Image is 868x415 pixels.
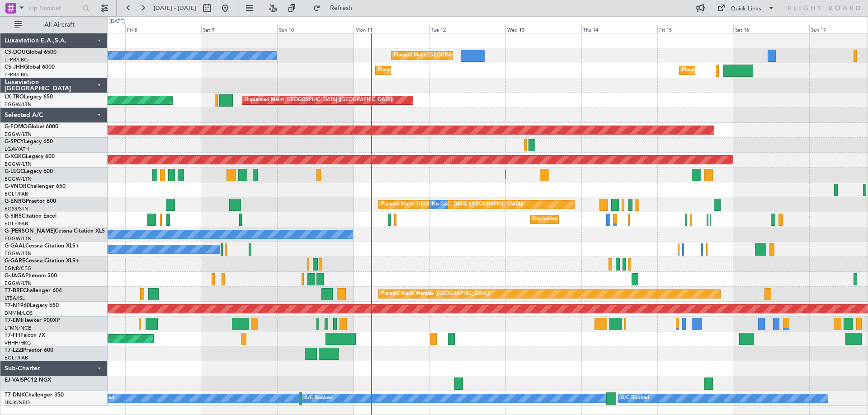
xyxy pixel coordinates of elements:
a: LFPB/LBG [5,71,28,78]
div: Mon 11 [354,25,429,33]
a: EGGW/LTN [5,250,32,257]
span: G-FOMO [5,124,28,130]
a: EGGW/LTN [5,176,32,182]
span: G-VNOR [5,184,27,189]
a: EGGW/LTN [5,131,32,138]
div: No Crew [432,198,453,211]
span: G-ENRG [5,199,26,204]
a: EGGW/LTN [5,280,32,287]
span: [DATE] - [DATE] [154,4,196,12]
div: Sat 16 [733,25,809,33]
span: LX-TRO [5,94,24,100]
div: Fri 15 [657,25,733,33]
a: G-VNORChallenger 650 [5,184,66,189]
a: LGAV/ATH [5,146,29,153]
div: A/C Booked [621,392,649,405]
a: CS-DOUGlobal 6500 [5,50,57,55]
span: T7-DNK [5,392,25,398]
span: G-LEGC [5,169,24,174]
a: G-FOMOGlobal 6000 [5,124,58,130]
span: T7-N1960 [5,303,30,308]
a: G-ENRGPraetor 600 [5,199,56,204]
div: Thu 14 [581,25,657,33]
div: Planned Maint [GEOGRAPHIC_DATA] ([GEOGRAPHIC_DATA]) [682,64,824,77]
a: G-JAGAPhenom 300 [5,273,57,279]
span: G-[PERSON_NAME] [5,228,55,234]
a: EGGW/LTN [5,235,32,242]
input: Trip Number [28,1,80,15]
span: T7-LZZI [5,348,23,353]
a: G-GAALCessna Citation XLS+ [5,243,79,249]
div: Sun 10 [277,25,353,33]
a: EJ-VAISPC12 NGX [5,378,51,383]
span: T7-BRE [5,288,23,294]
a: G-KGKGLegacy 600 [5,154,55,159]
a: LX-TROLegacy 650 [5,94,53,100]
span: CS-DOU [5,50,26,55]
span: T7-FFI [5,333,20,338]
span: CS-JHH [5,65,24,70]
a: G-SIRSCitation Excel [5,214,57,219]
span: G-JAGA [5,273,25,279]
a: EGLF/FAB [5,191,28,197]
span: T7-EMI [5,318,22,323]
span: G-SIRS [5,214,22,219]
a: DNMM/LOS [5,310,33,317]
a: LFPB/LBG [5,56,28,63]
span: All Aircraft [24,22,95,28]
div: Quick Links [731,5,761,14]
a: G-SPCYLegacy 650 [5,139,53,145]
a: T7-DNKChallenger 350 [5,392,64,398]
span: G-KGKG [5,154,26,159]
a: VHHH/HKG [5,340,31,346]
span: G-GAAL [5,243,25,249]
div: Unplanned Maint [GEOGRAPHIC_DATA] ([GEOGRAPHIC_DATA]) [533,213,682,226]
span: G-SPCY [5,139,24,145]
a: T7-LZZIPraetor 600 [5,348,53,353]
a: LTBA/ISL [5,295,25,302]
a: EGGW/LTN [5,101,32,108]
button: Quick Links [712,1,779,15]
a: HKJK/NBO [5,399,30,406]
a: EGSS/STN [5,205,28,212]
a: T7-N1960Legacy 650 [5,303,59,308]
a: T7-BREChallenger 604 [5,288,62,294]
a: LFMN/NCE [5,325,31,331]
div: Sat 9 [201,25,277,33]
button: Refresh [309,1,363,15]
a: EGGW/LTN [5,161,32,168]
div: Unplanned Maint [GEOGRAPHIC_DATA] ([GEOGRAPHIC_DATA]) [245,93,393,107]
div: Tue 12 [429,25,505,33]
a: G-GARECessna Citation XLS+ [5,258,79,264]
a: EGLF/FAB [5,354,28,361]
span: G-GARE [5,258,25,264]
span: Refresh [322,5,360,11]
a: T7-EMIHawker 900XP [5,318,60,323]
a: EGNR/CEG [5,265,32,272]
div: Planned Maint [GEOGRAPHIC_DATA] ([GEOGRAPHIC_DATA]) [394,49,536,62]
a: G-LEGCLegacy 600 [5,169,53,174]
div: [DATE] [109,18,125,26]
div: Planned Maint Warsaw ([GEOGRAPHIC_DATA]) [381,287,490,301]
div: Planned Maint [GEOGRAPHIC_DATA] ([GEOGRAPHIC_DATA]) [378,64,520,77]
div: Planned Maint [GEOGRAPHIC_DATA] ([GEOGRAPHIC_DATA]) [381,198,524,211]
span: EJ-VAIS [5,378,24,383]
a: EGLF/FAB [5,220,28,227]
a: T7-FFIFalcon 7X [5,333,45,338]
button: All Aircraft [10,18,98,32]
div: Fri 8 [125,25,201,33]
a: CS-JHHGlobal 6000 [5,65,55,70]
div: Wed 13 [505,25,581,33]
a: G-[PERSON_NAME]Cessna Citation XLS [5,228,105,234]
div: A/C Booked [304,392,333,405]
